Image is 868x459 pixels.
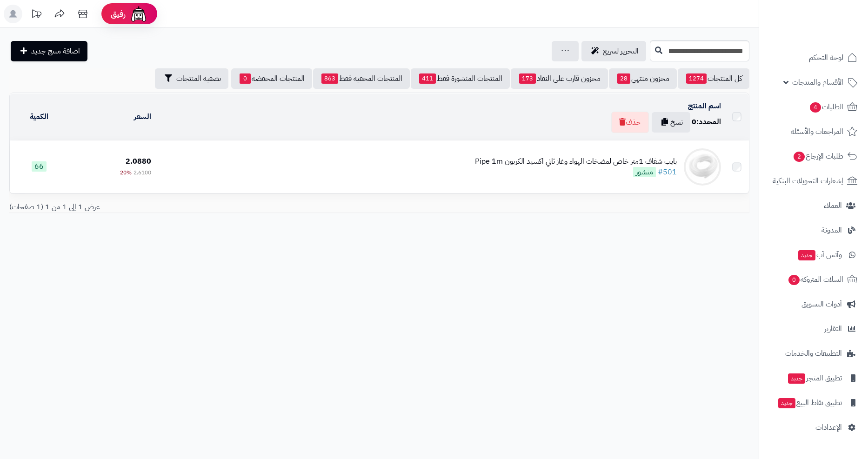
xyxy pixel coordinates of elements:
[815,421,842,434] span: الإعدادات
[821,224,842,237] span: المدونة
[240,73,251,84] span: 0
[787,372,842,385] span: تطبيق المتجر
[765,293,862,315] a: أدوات التسويق
[809,100,843,113] span: الطلبات
[765,342,862,365] a: التطبيقات والخدمات
[231,68,312,89] a: المنتجات المخفضة0
[788,273,843,286] span: السلات المتروكة
[765,194,862,217] a: العملاء
[603,46,639,57] span: التحرير لسريع
[792,76,843,89] span: الأقسام والمنتجات
[2,202,380,213] div: عرض 1 إلى 1 من 1 (1 صفحات)
[658,166,677,178] a: #501
[793,150,843,163] span: طلبات الإرجاع
[633,167,656,177] span: منشور
[788,373,805,384] span: جديد
[692,116,696,127] span: 0
[785,347,842,360] span: التطبيقات والخدمات
[773,174,843,187] span: إشعارات التحويلات البنكية
[765,170,862,192] a: إشعارات التحويلات البنكية
[411,68,510,89] a: المنتجات المنشورة فقط411
[126,156,151,167] span: 2.0880
[111,8,126,20] span: رفيق
[134,111,151,122] a: السعر
[765,367,862,389] a: تطبيق المتجرجديد
[519,73,536,84] span: 173
[765,145,862,167] a: طلبات الإرجاع2
[777,396,842,409] span: تطبيق نقاط البيع
[765,416,862,439] a: الإعدادات
[765,120,862,143] a: المراجعات والأسئلة
[686,73,707,84] span: 1274
[765,392,862,414] a: تطبيق نقاط البيعجديد
[810,102,821,113] span: 4
[778,398,795,408] span: جديد
[688,100,721,112] a: اسم المنتج
[824,322,842,335] span: التقارير
[765,244,862,266] a: وآتس آبجديد
[313,68,410,89] a: المنتجات المخفية فقط863
[798,250,815,260] span: جديد
[511,68,608,89] a: مخزون قارب على النفاذ173
[32,161,47,172] span: 66
[475,156,677,167] div: بايب شفاف 1متر خاص لمضخات الهواء وغاز ثاني اكسيد الكربون Pipe 1m
[765,318,862,340] a: التقارير
[801,298,842,311] span: أدوات التسويق
[11,41,87,61] a: اضافة منتج جديد
[31,46,80,57] span: اضافة منتج جديد
[134,168,151,177] span: 2.6100
[155,68,228,89] button: تصفية المنتجات
[809,51,843,64] span: لوحة التحكم
[788,275,800,285] span: 0
[609,68,677,89] a: مخزون منتهي28
[617,73,630,84] span: 28
[794,152,805,162] span: 2
[120,168,132,177] span: 20%
[684,148,721,186] img: بايب شفاف 1متر خاص لمضخات الهواء وغاز ثاني اكسيد الكربون Pipe 1m
[129,5,148,23] img: ai-face.png
[176,73,221,84] span: تصفية المنتجات
[765,47,862,69] a: لوحة التحكم
[581,41,646,61] a: التحرير لسريع
[419,73,436,84] span: 411
[652,112,690,133] button: نسخ
[765,219,862,241] a: المدونة
[321,73,338,84] span: 863
[791,125,843,138] span: المراجعات والأسئلة
[765,268,862,291] a: السلات المتروكة0
[30,111,48,122] a: الكمية
[692,117,721,127] div: المحدد:
[824,199,842,212] span: العملاء
[25,5,48,26] a: تحديثات المنصة
[765,96,862,118] a: الطلبات4
[797,248,842,261] span: وآتس آب
[611,112,649,133] button: حذف
[678,68,749,89] a: كل المنتجات1274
